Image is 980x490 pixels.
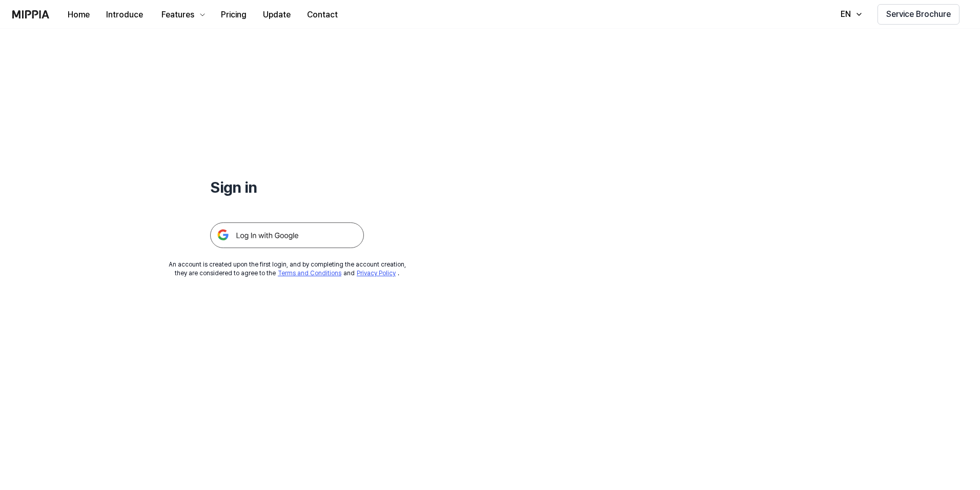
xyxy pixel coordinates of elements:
div: EN [839,8,853,21]
h1: Sign in [210,176,364,198]
button: Contact [299,5,346,25]
div: An account is created upon the first login, and by completing the account creation, they are cons... [169,260,406,278]
a: Terms and Conditions [278,270,341,277]
button: EN [830,4,869,25]
button: Pricing [213,5,255,25]
button: Service Brochure [877,4,959,25]
img: logo [12,10,49,18]
button: Introduce [98,5,151,25]
img: 구글 로그인 버튼 [210,222,364,248]
a: Update [255,1,299,29]
div: Features [159,9,196,21]
button: Features [151,5,213,25]
button: Home [59,5,98,25]
a: Privacy Policy [357,270,396,277]
button: Update [255,5,299,25]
